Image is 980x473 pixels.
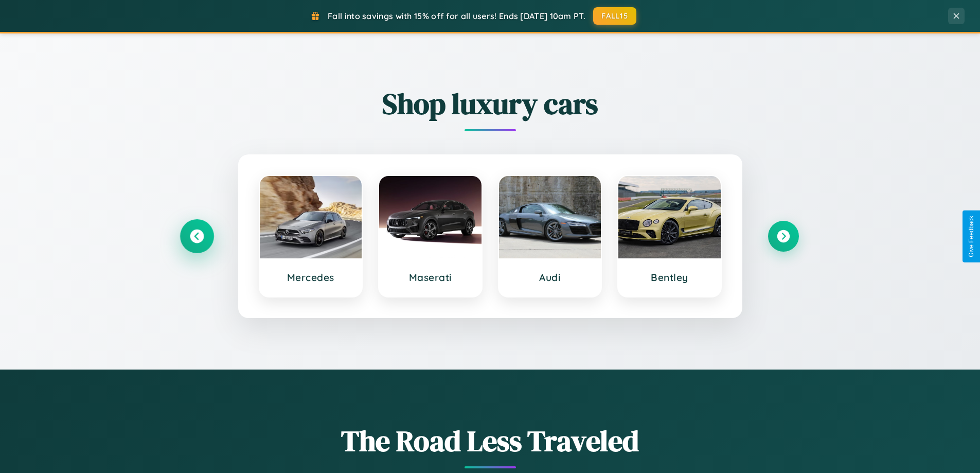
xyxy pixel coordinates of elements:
[182,421,799,461] h1: The Road Less Traveled
[328,11,585,21] span: Fall into savings with 15% off for all users! Ends [DATE] 10am PT.
[593,7,636,25] button: FALL15
[389,271,471,284] h3: Maserati
[182,84,799,124] h2: Shop luxury cars
[270,271,352,284] h3: Mercedes
[629,271,710,284] h3: Bentley
[968,216,975,257] div: Give Feedback
[509,271,591,284] h3: Audi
